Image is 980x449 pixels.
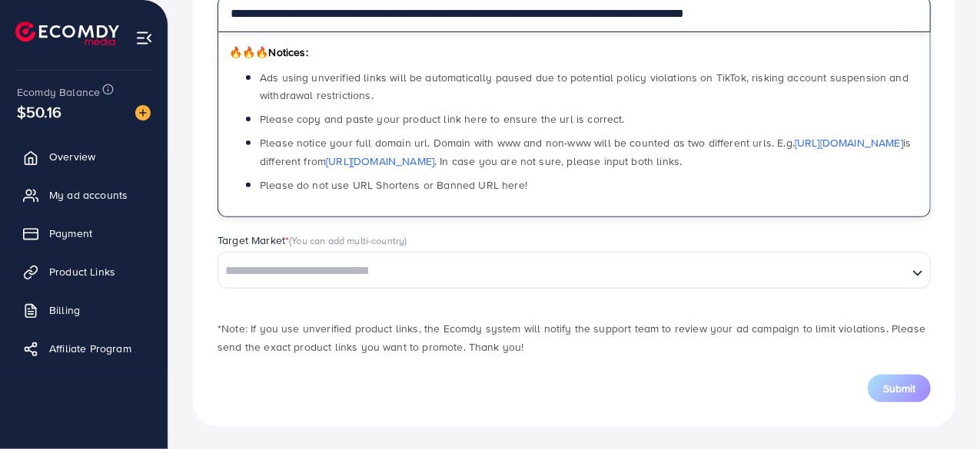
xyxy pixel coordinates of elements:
[260,111,625,127] span: Please copy and paste your product link here to ensure the url is correct.
[218,252,931,289] div: Search for option
[15,21,119,45] img: logo
[12,256,156,287] a: Product Links
[326,154,434,169] a: [URL][DOMAIN_NAME]
[883,381,915,396] span: Submit
[17,101,61,123] span: $50.16
[49,149,95,164] span: Overview
[49,302,80,318] span: Billing
[289,233,407,247] span: (You can add multi-country)
[868,375,931,402] button: Submit
[915,380,968,437] iframe: Chat
[218,319,931,356] p: *Note: If you use unverified product links, the Ecomdy system will notify the support team to rev...
[260,135,911,168] span: Please notice your full domain url. Domain with www and non-www will be counted as two different ...
[229,45,268,60] span: 🔥🔥🔥
[218,233,407,248] label: Target Market
[49,341,131,356] span: Affiliate Program
[229,45,308,60] span: Notices:
[220,259,906,283] input: Search for option
[135,29,153,47] img: menu
[12,218,156,249] a: Payment
[49,187,128,203] span: My ad accounts
[17,84,100,100] span: Ecomdy Balance
[49,264,115,279] span: Product Links
[12,333,156,364] a: Affiliate Program
[12,141,156,172] a: Overview
[49,226,92,241] span: Payment
[135,105,151,121] img: image
[795,135,903,150] a: [URL][DOMAIN_NAME]
[12,180,156,210] a: My ad accounts
[260,70,909,103] span: Ads using unverified links will be automatically paused due to potential policy violations on Tik...
[12,295,156,325] a: Billing
[260,177,527,193] span: Please do not use URL Shortens or Banned URL here!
